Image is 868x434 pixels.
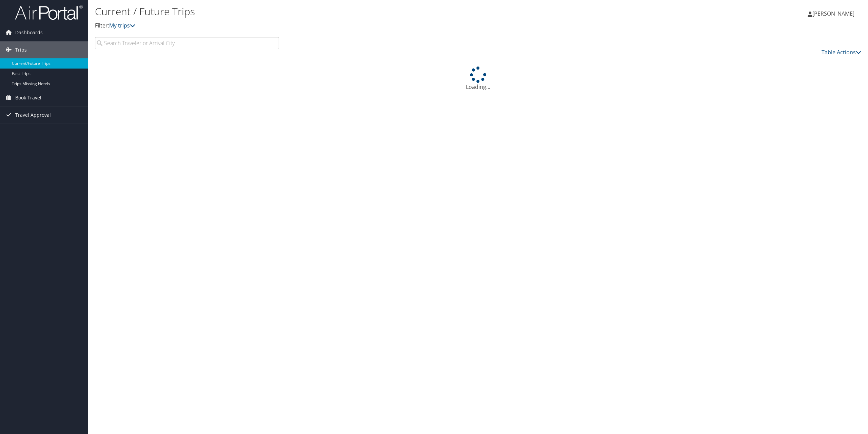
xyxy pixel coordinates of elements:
a: Table Actions [822,49,861,56]
a: My trips [109,22,135,29]
span: Trips [15,41,27,58]
span: Dashboards [15,24,43,41]
h1: Current / Future Trips [95,4,606,19]
span: Book Travel [15,89,41,106]
input: Search Traveler or Arrival City [95,37,279,49]
a: [PERSON_NAME] [808,3,861,24]
span: [PERSON_NAME] [812,10,854,17]
span: Travel Approval [15,107,51,124]
img: airportal-logo.png [15,4,83,20]
p: Filter: [95,21,606,30]
div: Loading... [95,67,861,91]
